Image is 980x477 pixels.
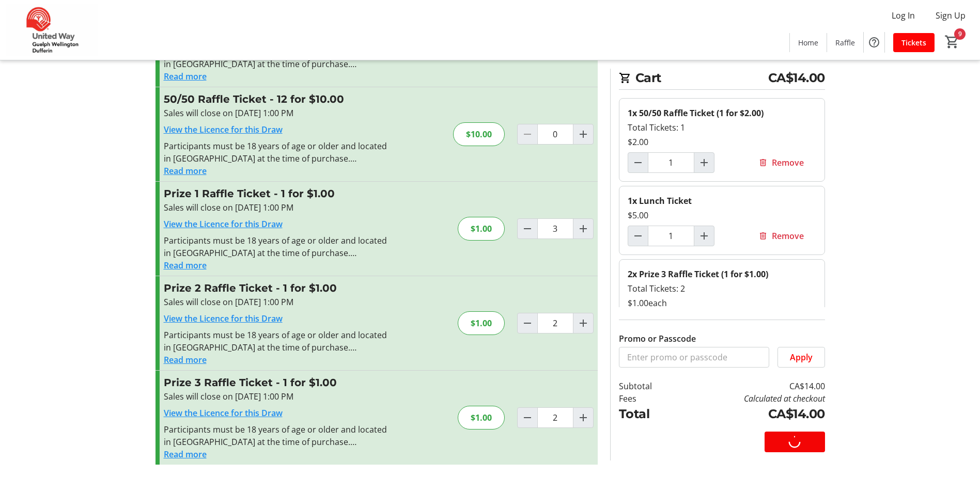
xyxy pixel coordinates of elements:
[901,37,926,48] span: Tickets
[537,124,573,145] input: 50/50 Raffle Ticket Quantity
[164,201,390,214] div: Sales will close on [DATE] 1:00 PM
[164,313,283,324] a: View the Licence for this Draw
[678,405,825,423] td: CA$14.00
[164,296,390,308] div: Sales will close on [DATE] 1:00 PM
[628,282,816,295] div: Total Tickets: 2
[628,153,648,172] button: Decrement by one
[835,37,855,48] span: Raffle
[892,9,915,22] span: Log In
[628,209,816,221] div: $5.00
[164,186,390,201] h3: Prize 1 Raffle Ticket - 1 for $1.00
[883,7,923,24] button: Log In
[628,121,816,134] div: Total Tickets: 1
[628,268,816,280] div: 2x Prize 3 Raffle Ticket (1 for $1.00)
[458,217,505,241] div: $1.00
[790,351,813,363] span: Apply
[164,354,207,366] button: Read more
[619,347,769,368] input: Enter promo or passcode
[164,70,207,83] button: Read more
[573,219,593,239] button: Increment by one
[164,234,390,259] div: Participants must be 18 years of age or older and located in [GEOGRAPHIC_DATA] at the time of pur...
[746,226,816,246] button: Remove
[537,313,573,333] input: Prize 2 Raffle Ticket Quantity
[458,406,505,430] div: $1.00
[927,7,974,24] button: Sign Up
[790,33,827,52] a: Home
[164,448,207,460] button: Read more
[648,226,694,246] input: Lunch Ticket Quantity
[864,32,884,53] button: Help
[619,405,679,423] td: Total
[164,407,283,419] a: View the Licence for this Draw
[628,107,816,119] div: 1x 50/50 Raffle Ticket (1 for $2.00)
[619,69,825,90] h2: Cart
[678,392,825,405] td: Calculated at checkout
[164,218,283,230] a: View the Licence for this Draw
[772,156,804,169] span: Remove
[573,408,593,427] button: Increment by one
[777,347,825,368] button: Apply
[164,390,390,403] div: Sales will close on [DATE] 1:00 PM
[458,311,505,335] div: $1.00
[164,280,390,296] h3: Prize 2 Raffle Ticket - 1 for $1.00
[6,4,98,56] img: United Way Guelph Wellington Dufferin's Logo
[164,107,390,119] div: Sales will close on [DATE] 1:00 PM
[619,332,696,345] label: Promo or Passcode
[694,226,714,246] button: Increment by one
[772,230,804,242] span: Remove
[619,392,679,405] td: Fees
[537,218,573,239] input: Prize 1 Raffle Ticket Quantity
[694,153,714,172] button: Increment by one
[164,259,207,272] button: Read more
[893,33,935,52] a: Tickets
[164,140,390,165] div: Participants must be 18 years of age or older and located in [GEOGRAPHIC_DATA] at the time of pur...
[827,33,863,52] a: Raffle
[164,91,390,107] h3: 50/50 Raffle Ticket - 12 for $10.00
[164,423,390,448] div: Participants must be 18 years of age or older and located in [GEOGRAPHIC_DATA] at the time of pur...
[678,380,825,392] td: CA$14.00
[628,226,648,246] button: Decrement by one
[768,69,825,87] span: CA$14.00
[798,37,818,48] span: Home
[628,297,816,309] div: $1.00 each
[164,375,390,390] h3: Prize 3 Raffle Ticket - 1 for $1.00
[628,195,816,207] div: 1x Lunch Ticket
[518,313,537,333] button: Decrement by one
[746,152,816,173] button: Remove
[648,152,694,173] input: 50/50 Raffle Ticket (1 for $2.00) Quantity
[628,136,816,148] div: $2.00
[619,380,679,392] td: Subtotal
[164,124,283,135] a: View the Licence for this Draw
[164,329,390,354] div: Participants must be 18 years of age or older and located in [GEOGRAPHIC_DATA] at the time of pur...
[453,122,505,146] div: $10.00
[573,124,593,144] button: Increment by one
[573,313,593,333] button: Increment by one
[518,219,537,239] button: Decrement by one
[943,33,961,51] button: Cart
[164,165,207,177] button: Read more
[936,9,966,22] span: Sign Up
[537,407,573,428] input: Prize 3 Raffle Ticket Quantity
[518,408,537,427] button: Decrement by one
